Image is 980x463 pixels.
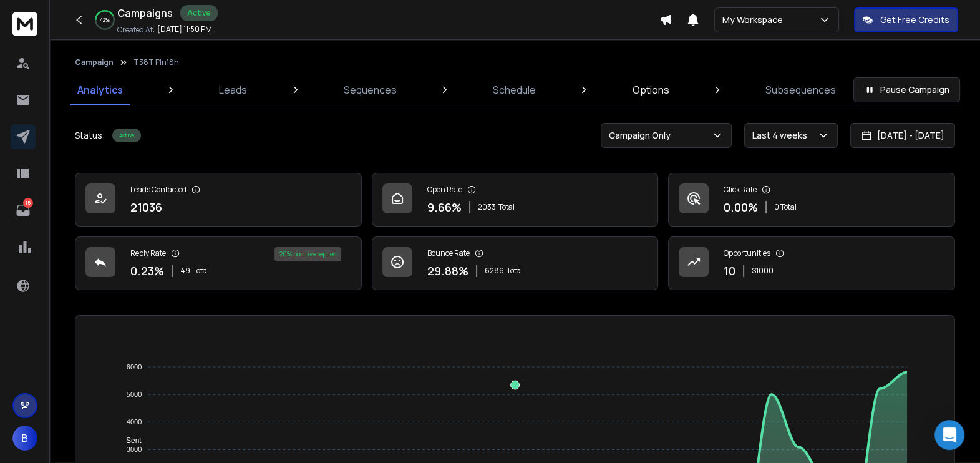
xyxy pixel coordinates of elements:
span: Total [498,202,515,212]
div: Active [180,5,218,21]
p: Sequences [344,82,397,97]
a: Sequences [336,75,404,105]
p: Bounce Rate [427,248,470,258]
p: Analytics [77,82,123,97]
button: B [12,426,37,451]
p: Options [633,82,669,97]
p: Leads Contacted [130,185,187,195]
a: Analytics [70,75,130,105]
button: Get Free Credits [854,7,958,32]
a: Reply Rate0.23%49Total20% positive replies [75,236,362,290]
a: Open Rate9.66%2033Total [372,173,659,227]
p: Reply Rate [130,248,166,258]
div: Open Intercom Messenger [934,420,964,450]
span: Total [193,266,209,276]
p: 29.88 % [427,262,468,280]
tspan: 4000 [126,418,141,426]
p: $ 1000 [752,266,774,276]
p: 42 % [100,16,110,24]
div: 20 % positive replies [274,247,341,261]
span: Total [507,266,523,276]
a: Leads [211,75,255,105]
p: 10 [724,262,735,280]
span: Sent [117,436,142,445]
p: 9.66 % [427,198,462,216]
p: 15 [23,198,33,208]
span: 6286 [485,266,504,276]
button: Pause Campaign [853,77,960,102]
p: Click Rate [724,185,757,195]
p: Schedule [493,82,536,97]
a: Subsequences [758,75,843,105]
div: Active [112,129,141,142]
button: [DATE] - [DATE] [850,123,955,148]
a: Options [625,75,677,105]
p: 0 Total [774,202,797,212]
tspan: 6000 [126,363,141,371]
button: Campaign [75,57,114,67]
p: Status: [75,129,105,142]
tspan: 5000 [126,391,141,398]
a: Leads Contacted21036 [75,173,362,227]
p: 0.00 % [724,198,758,216]
a: Click Rate0.00%0 Total [668,173,955,227]
a: Schedule [485,75,543,105]
p: Subsequences [765,82,836,97]
p: Opportunities [724,248,770,258]
a: Bounce Rate29.88%6286Total [372,236,659,290]
p: My Workspace [722,14,788,26]
h1: Campaigns [117,6,173,21]
p: Leads [219,82,247,97]
p: Last 4 weeks [752,129,812,142]
tspan: 3000 [126,446,141,453]
p: Open Rate [427,185,462,195]
span: 49 [180,266,190,276]
a: Opportunities10$1000 [668,236,955,290]
p: T38T F1n18h [133,57,179,67]
a: 15 [11,198,36,223]
p: [DATE] 11:50 PM [157,24,212,34]
p: 0.23 % [130,262,164,280]
p: Campaign Only [609,129,676,142]
p: 21036 [130,198,162,216]
span: 2033 [478,202,496,212]
p: Created At: [117,25,155,35]
p: Get Free Credits [880,14,949,26]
